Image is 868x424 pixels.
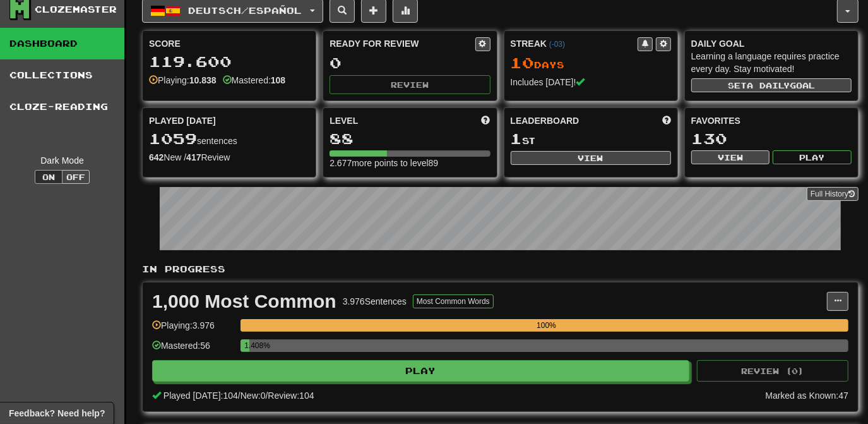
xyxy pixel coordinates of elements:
strong: 108 [271,75,285,85]
div: Daily Goal [691,37,852,50]
span: New: 0 [241,391,266,401]
a: Full History [807,187,859,201]
span: Review: 104 [268,391,314,401]
strong: 417 [186,152,201,162]
div: 130 [691,131,852,147]
span: Deutsch / Español [189,5,302,16]
span: Open feedback widget [9,407,105,420]
span: a daily [747,81,790,90]
div: Ready for Review [330,37,475,50]
div: 2.677 more points to level 89 [330,157,490,169]
div: 1.408% [244,339,249,352]
button: Off [62,170,90,184]
span: Played [DATE] [149,114,216,127]
div: Playing: 3.976 [152,319,234,340]
div: 0 [330,55,490,71]
button: Play [152,360,689,382]
span: / [238,391,241,401]
button: Play [773,150,852,164]
strong: 10.838 [189,75,217,85]
button: On [35,170,62,184]
div: 88 [330,131,490,147]
strong: 642 [149,152,163,162]
div: Score [149,37,309,50]
button: View [691,150,770,164]
span: 1 [511,130,523,147]
div: Day s [511,55,671,71]
p: In Progress [142,263,859,276]
div: Favorites [691,114,852,127]
a: (-03) [549,40,565,49]
div: 3.976 Sentences [343,295,407,308]
span: / [266,391,268,401]
div: Dark Mode [9,154,115,167]
button: Seta dailygoal [691,78,852,92]
div: Marked as Known: 47 [765,389,848,402]
div: sentences [149,131,309,147]
span: Leaderboard [511,114,580,127]
div: Playing: [149,74,217,87]
div: st [511,131,671,147]
div: Clozemaster [35,3,117,16]
button: Review [330,75,490,94]
span: Played [DATE]: 104 [163,391,238,401]
div: 119.600 [149,54,309,70]
div: New / Review [149,151,309,164]
button: Most Common Words [413,294,494,308]
span: 1059 [149,130,197,147]
div: Mastered: 56 [152,339,234,360]
div: Learning a language requires practice every day. Stay motivated! [691,50,852,75]
div: 1,000 Most Common [152,292,336,311]
button: Review (0) [697,360,848,382]
span: This week in points, UTC [662,114,671,127]
button: View [511,151,671,165]
div: Includes [DATE]! [511,76,671,88]
div: Streak [511,37,638,50]
div: Mastered: [223,74,286,87]
div: 100% [244,319,848,332]
span: Level [330,114,358,127]
span: Score more points to level up [482,114,490,127]
span: 10 [511,54,535,71]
